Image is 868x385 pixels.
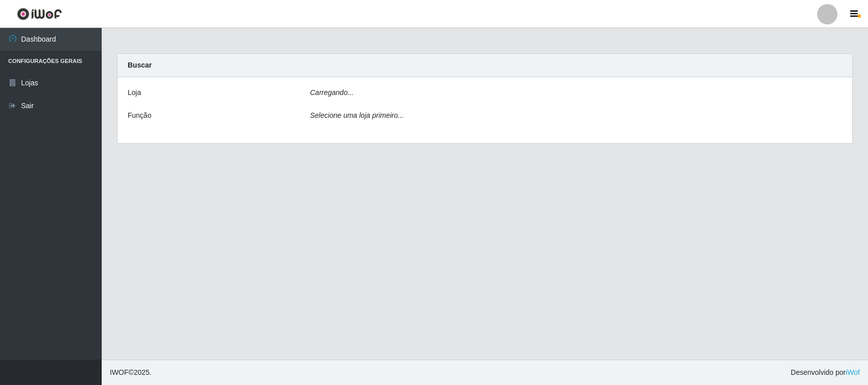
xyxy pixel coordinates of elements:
img: CoreUI Logo [17,8,62,20]
label: Função [128,110,152,121]
span: Desenvolvido por [791,367,860,378]
strong: Buscar [128,61,152,69]
label: Loja [128,87,141,98]
i: Carregando... [310,88,354,97]
span: © 2025 . [110,367,152,378]
i: Selecione uma loja primeiro... [310,111,404,119]
span: IWOF [110,368,129,376]
a: iWof [846,368,860,376]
